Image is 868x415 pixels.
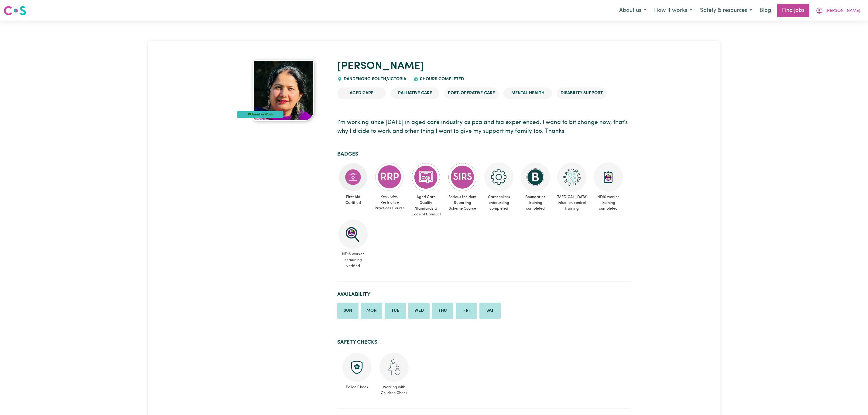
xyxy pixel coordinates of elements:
span: 0 hours completed [418,77,464,81]
li: Available on Thursday [432,303,453,319]
li: Available on Sunday [337,303,359,319]
span: First Aid Certified [337,192,369,208]
span: [PERSON_NAME] [825,8,860,14]
li: Disability Support [557,87,606,99]
a: Blog [756,4,775,17]
p: I’m working since [DATE] in aged care industry as pca and fsa experienced. I wand to bit change n... [337,118,631,136]
li: Available on Saturday [479,303,501,319]
h2: Availability [337,291,631,298]
img: Sarabjit [253,60,314,121]
span: [MEDICAL_DATA] infection control training [556,192,588,214]
h2: Safety Checks [337,339,631,345]
button: About us [615,4,650,17]
img: Care and support worker has completed First Aid Certification [338,163,368,192]
img: CS Academy: COVID-19 Infection Control Training course completed [557,163,586,192]
span: Working with Children Check [379,382,409,396]
li: Post-operative care [444,87,499,99]
img: CS Academy: Aged Care Quality Standards & Code of Conduct course completed [411,163,441,192]
span: NDIS worker screening verified [337,249,369,271]
button: My Account [812,4,864,17]
span: Police Check [342,382,372,390]
li: Available on Monday [361,303,382,319]
button: How it works [650,4,696,17]
li: Available on Tuesday [385,303,406,319]
a: Sarabjit 's profile picture'#OpenForWork [237,60,330,121]
li: Aged Care [337,87,386,99]
span: DANDENONG SOUTH , Victoria [342,77,406,81]
li: Available on Wednesday [408,303,430,319]
img: CS Academy: Careseekers Onboarding course completed [484,163,513,192]
li: Available on Friday [456,303,477,319]
span: Boundaries training completed [520,192,551,214]
span: Careseekers onboarding completed [483,192,515,214]
span: NDIS worker training completed [592,192,624,214]
a: Find jobs [777,4,809,17]
img: CS Academy: Serious Incident Reporting Scheme course completed [448,163,477,192]
li: Palliative care [391,87,439,99]
img: CS Academy: Introduction to NDIS Worker Training course completed [594,163,623,192]
img: Careseekers logo [4,5,26,16]
div: #OpenForWork [237,111,283,118]
img: Working with children check [379,353,409,382]
span: Regulated Restrictive Practices Course [374,191,405,214]
span: Serious Incident Reporting Scheme Course [447,192,478,214]
img: NDIS Worker Screening Verified [338,220,368,249]
li: Mental Health [503,87,552,99]
button: Safety & resources [696,4,756,17]
img: CS Academy: Boundaries in care and support work course completed [521,163,550,192]
img: Police check [342,353,372,382]
a: Careseekers logo [4,4,26,18]
a: [PERSON_NAME] [337,61,424,72]
span: Aged Care Quality Standards & Code of Conduct [410,192,442,220]
h2: Badges [337,151,631,157]
img: CS Academy: Regulated Restrictive Practices course completed [375,163,404,191]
